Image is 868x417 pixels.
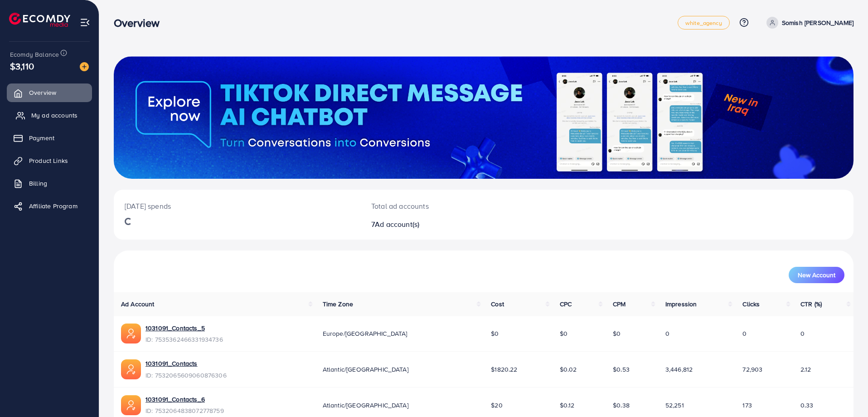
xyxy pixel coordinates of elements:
[375,219,419,229] span: Ad account(s)
[125,201,349,211] p: [DATE] spends
[10,59,34,73] span: $3,110
[323,365,408,374] span: Atlantic/[GEOGRAPHIC_DATA]
[560,299,572,309] span: CPC
[613,299,626,309] span: CPM
[323,401,408,410] span: Atlantic/[GEOGRAPHIC_DATA]
[29,88,56,97] span: Overview
[742,401,752,410] span: 173
[121,299,155,309] span: Ad Account
[491,365,517,374] span: $1820.22
[665,401,684,410] span: 52,251
[560,329,567,338] span: $0
[29,201,78,211] span: Affiliate Program
[29,156,68,165] span: Product Links
[121,324,141,343] img: ic-ads-acc.e4c84228.svg
[7,197,92,215] a: Affiliate Program
[145,395,224,404] a: 1031091_Contacts_6
[9,13,70,27] img: logo
[800,329,805,338] span: 0
[742,329,747,338] span: 0
[800,365,811,374] span: 2.12
[665,329,669,338] span: 0
[665,365,693,374] span: 3,446,812
[665,299,697,309] span: Impression
[323,299,353,309] span: Time Zone
[29,133,54,142] span: Payment
[145,406,224,415] span: ID: 7532064838072778759
[613,401,630,410] span: $0.38
[145,324,223,333] a: 1031091_Contacts_5
[798,272,835,278] span: New Account
[121,395,141,415] img: ic-ads-acc.e4c84228.svg
[491,329,499,338] span: $0
[371,220,534,229] h2: 7
[491,299,504,309] span: Cost
[145,371,227,380] span: ID: 7532065609060876306
[685,20,722,26] span: white_agency
[114,16,167,29] h3: Overview
[323,329,407,338] span: Europe/[GEOGRAPHIC_DATA]
[80,62,89,71] img: image
[782,17,853,28] p: Somish [PERSON_NAME]
[7,174,92,192] a: Billing
[121,359,141,379] img: ic-ads-acc.e4c84228.svg
[145,335,223,344] span: ID: 7535362466331934736
[145,359,227,368] a: 1031091_Contacts
[7,152,92,170] a: Product Links
[613,365,630,374] span: $0.53
[800,299,822,309] span: CTR (%)
[7,129,92,147] a: Payment
[678,16,730,29] a: white_agency
[789,267,844,283] button: New Account
[763,17,853,29] a: Somish [PERSON_NAME]
[560,401,575,410] span: $0.12
[31,111,78,120] span: My ad accounts
[7,106,92,124] a: My ad accounts
[80,17,90,28] img: menu
[7,83,92,102] a: Overview
[613,329,621,338] span: $0
[560,365,577,374] span: $0.02
[10,50,59,59] span: Ecomdy Balance
[742,365,762,374] span: 72,903
[742,299,760,309] span: Clicks
[800,401,814,410] span: 0.33
[491,401,502,410] span: $20
[29,179,47,188] span: Billing
[371,201,534,211] p: Total ad accounts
